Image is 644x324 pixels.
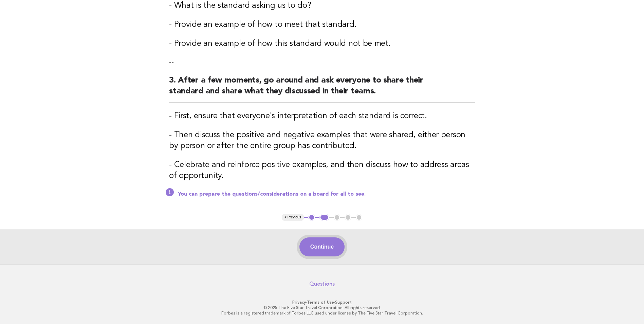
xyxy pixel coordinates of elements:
button: < Previous [282,214,304,221]
a: Support [335,300,352,305]
button: 2 [319,214,329,221]
h3: - Provide an example of how to meet that standard. [169,19,475,30]
h3: - Provide an example of how this standard would not be met. [169,38,475,49]
h3: - Celebrate and reinforce positive examples, and then discuss how to address areas of opportunity. [169,160,475,181]
button: 1 [308,214,315,221]
h3: - What is the standard asking us to do? [169,0,475,11]
h3: - Then discuss the positive and negative examples that were shared, either person by person or af... [169,130,475,151]
h2: 3. After a few moments, go around and ask everyone to share their standard and share what they di... [169,75,475,103]
p: · · [114,300,530,305]
h3: - First, ensure that everyone's interpretation of each standard is correct. [169,111,475,122]
a: Questions [309,281,335,287]
p: © 2025 The Five Star Travel Corporation. All rights reserved. [114,305,530,310]
p: -- [169,57,475,67]
button: Continue [299,237,345,256]
p: You can prepare the questions/considerations on a board for all to see. [178,191,475,198]
a: Privacy [292,300,306,305]
a: Terms of Use [307,300,334,305]
p: Forbes is a registered trademark of Forbes LLC used under license by The Five Star Travel Corpora... [114,310,530,316]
